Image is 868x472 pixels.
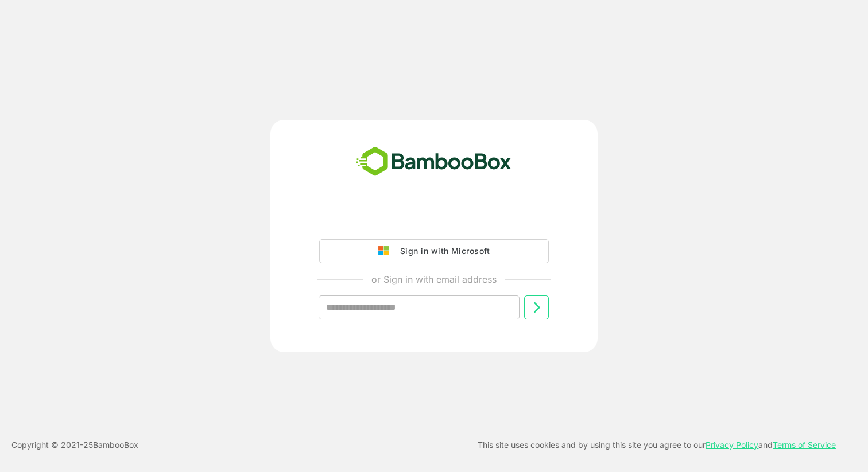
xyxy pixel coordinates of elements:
p: This site uses cookies and by using this site you agree to our and [478,438,836,452]
a: Privacy Policy [706,440,758,450]
p: Copyright © 2021- 25 BambooBox [11,438,138,452]
p: or Sign in with email address [371,272,497,286]
a: Terms of Service [773,440,836,450]
img: bamboobox [350,143,518,181]
iframe: Sign in with Google Button [313,207,555,232]
div: Sign in with Microsoft [394,244,490,259]
img: google [378,246,394,256]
